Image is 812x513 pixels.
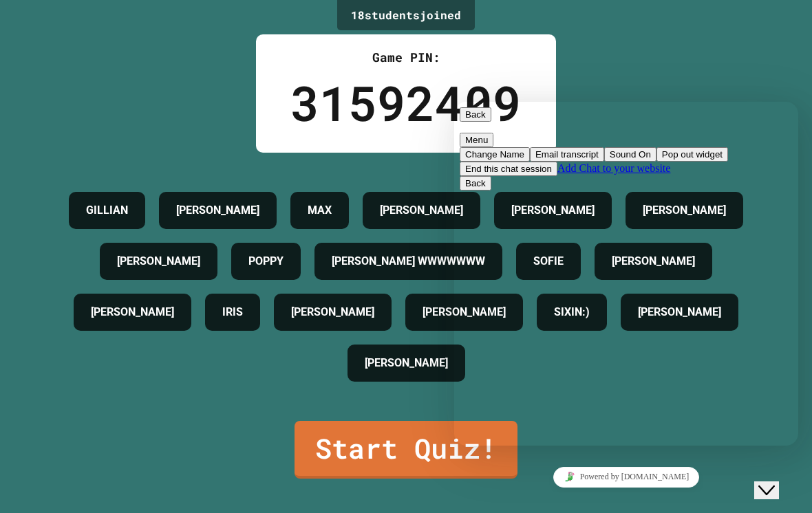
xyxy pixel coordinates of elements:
iframe: chat widget [454,461,798,492]
div: 31592409 [290,67,522,139]
h4: [PERSON_NAME] [91,304,174,320]
a: Start Quiz! [295,421,517,479]
h4: POPPY [248,253,284,270]
h4: [PERSON_NAME] [380,202,463,219]
h4: [PERSON_NAME] [365,355,448,371]
h4: IRIS [222,304,243,320]
h4: [PERSON_NAME] [176,202,259,219]
iframe: chat widget [754,458,798,499]
h4: GILLIAN [86,202,128,219]
h4: [PERSON_NAME] [117,253,200,270]
h4: [PERSON_NAME] [423,304,506,320]
h4: [PERSON_NAME] WWWWWWW [332,253,485,270]
iframe: chat widget [454,102,798,446]
div: Game PIN: [290,48,522,67]
h4: [PERSON_NAME] [291,304,374,320]
h4: MAX [308,202,332,219]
